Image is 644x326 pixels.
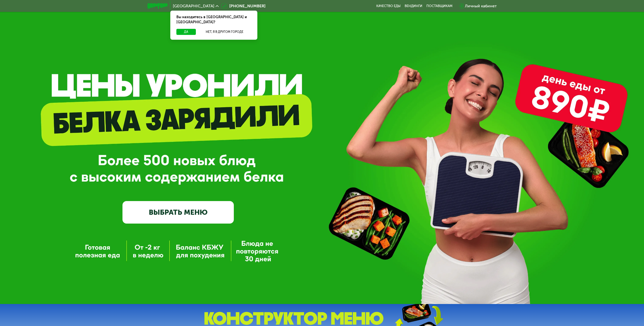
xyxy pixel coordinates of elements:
a: Вендинги [405,4,422,8]
div: поставщикам [426,4,452,8]
button: Да [176,29,196,35]
a: ВЫБРАТЬ МЕНЮ [122,201,234,223]
a: Качество еды [376,4,401,8]
span: [GEOGRAPHIC_DATA] [173,4,214,8]
button: Нет, я в другом городе [198,29,251,35]
div: Личный кабинет [465,3,497,9]
a: [PHONE_NUMBER] [221,3,265,9]
div: Вы находитесь в [GEOGRAPHIC_DATA] и [GEOGRAPHIC_DATA]? [170,11,257,29]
